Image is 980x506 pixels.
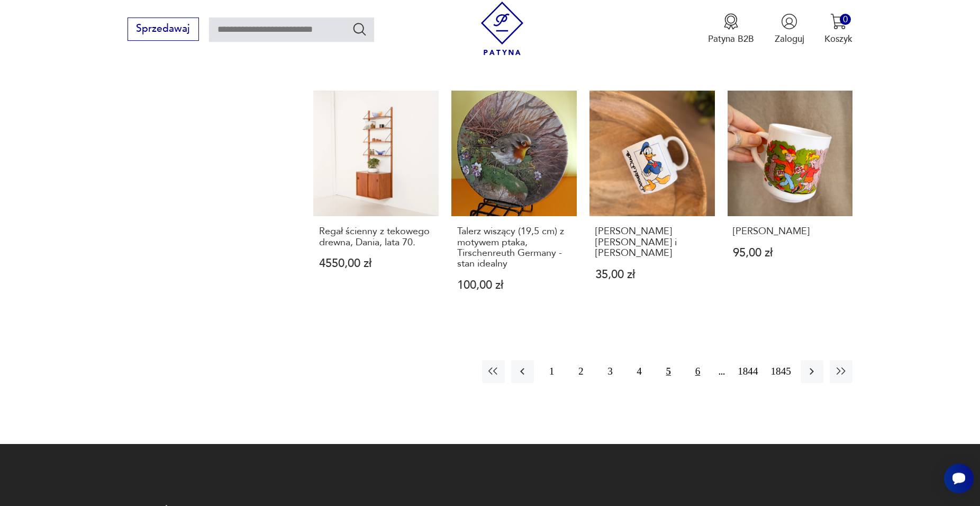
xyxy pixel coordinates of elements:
[824,33,852,45] p: Koszyk
[313,91,439,316] a: Regał ścienny z tekowego drewna, Dania, lata 70.Regał ścienny z tekowego drewna, Dania, lata 70.4...
[944,464,974,493] iframe: Smartsupp widget button
[840,14,851,25] div: 0
[733,226,847,237] h3: [PERSON_NAME]
[451,91,577,316] a: Talerz wiszący (19,5 cm) z motywem ptaka, Tirschenreuth Germany - stan idealnyTalerz wiszący (19,...
[628,360,651,383] button: 4
[128,25,199,34] a: Sprzedawaj
[595,226,709,259] h3: [PERSON_NAME] [PERSON_NAME] i [PERSON_NAME]
[775,33,804,45] p: Zaloguj
[733,247,847,259] p: 95,00 zł
[728,91,853,316] a: Kubek Arcopol[PERSON_NAME]95,00 zł
[708,13,754,45] a: Ikona medaluPatyna B2B
[775,13,804,45] button: Zaloguj
[686,360,709,383] button: 6
[824,13,852,45] button: 0Koszyk
[457,280,571,291] p: 100,00 zł
[708,13,754,45] button: Patyna B2B
[589,91,715,316] a: Kubek Kaczor Donald i Daisy[PERSON_NAME] [PERSON_NAME] i [PERSON_NAME]35,00 zł
[781,13,797,30] img: Ikonka użytkownika
[352,21,367,37] button: Szukaj
[540,360,563,383] button: 1
[598,360,621,383] button: 3
[708,33,754,45] p: Patyna B2B
[657,360,680,383] button: 5
[319,258,433,269] p: 4550,00 zł
[830,13,847,30] img: Ikona koszyka
[476,2,529,55] img: Patyna - sklep z meblami i dekoracjami vintage
[723,13,739,30] img: Ikona medalu
[128,17,199,41] button: Sprzedawaj
[734,360,761,383] button: 1844
[768,360,794,383] button: 1845
[569,360,592,383] button: 2
[319,226,433,248] h3: Regał ścienny z tekowego drewna, Dania, lata 70.
[457,226,571,270] h3: Talerz wiszący (19,5 cm) z motywem ptaka, Tirschenreuth Germany - stan idealny
[595,269,709,280] p: 35,00 zł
